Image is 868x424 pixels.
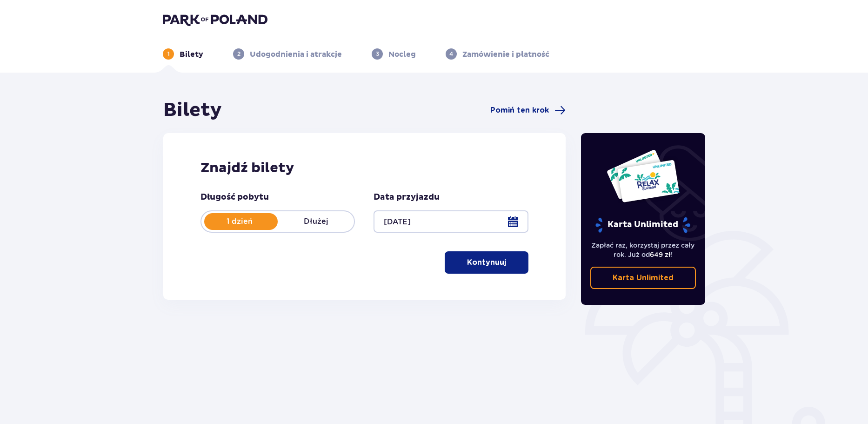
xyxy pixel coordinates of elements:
p: Data przyjazdu [374,192,440,203]
a: Pomiń ten krok [490,105,566,116]
p: Nocleg [388,49,416,60]
p: Karta Unlimited [594,217,691,233]
p: Dłużej [278,216,354,227]
p: Karta Unlimited [613,273,674,283]
p: Kontynuuj [467,257,506,268]
h2: Znajdź bilety [200,159,528,177]
p: 1 dzień [201,216,278,227]
span: Pomiń ten krok [490,105,549,115]
p: Bilety [180,49,203,60]
p: 2 [237,50,240,58]
button: Kontynuuj [445,251,528,274]
h1: Bilety [163,99,222,122]
img: Park of Poland logo [163,13,267,26]
p: 4 [449,50,453,58]
span: 649 zł [650,251,671,258]
a: Karta Unlimited [590,267,696,289]
p: 3 [376,50,379,58]
p: Zamówienie i płatność [462,49,549,60]
p: Udogodnienia i atrakcje [250,49,342,60]
p: Zapłać raz, korzystaj przez cały rok. Już od ! [590,241,696,259]
p: 1 [167,50,170,58]
p: Długość pobytu [200,192,269,203]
